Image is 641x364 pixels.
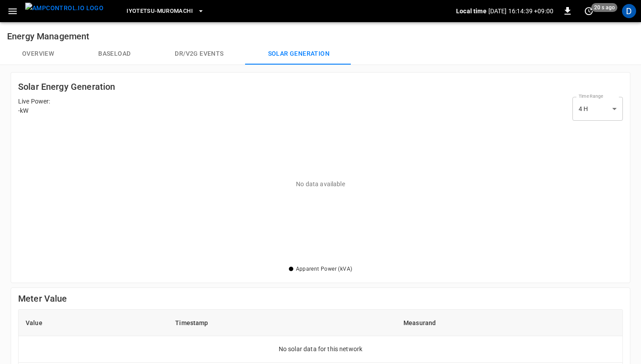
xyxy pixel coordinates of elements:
[296,180,345,188] span: No data available
[396,310,622,336] th: Measurand
[296,266,353,272] span: Apparent Power (kVA)
[127,6,193,16] span: Iyotetsu-Muromachi
[18,291,623,306] h6: Meter Value
[123,3,208,20] button: Iyotetsu-Muromachi
[19,310,168,336] th: Value
[579,93,603,100] label: Time Range
[622,4,636,18] div: profile-icon
[572,97,623,121] div: 4 H
[591,3,618,12] span: 20 s ago
[76,43,153,65] button: Baseload
[582,4,596,18] button: set refresh interval
[18,106,50,115] p: - kW
[18,97,50,106] p: Live Power :
[488,7,553,15] p: [DATE] 16:14:39 +09:00
[246,43,352,65] button: Solar generation
[19,336,622,363] td: No solar data for this network
[18,80,115,94] h6: Solar Energy Generation
[25,3,104,14] img: ampcontrol.io logo
[153,43,246,65] button: Dr/V2G events
[168,310,396,336] th: Timestamp
[456,7,487,15] p: Local time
